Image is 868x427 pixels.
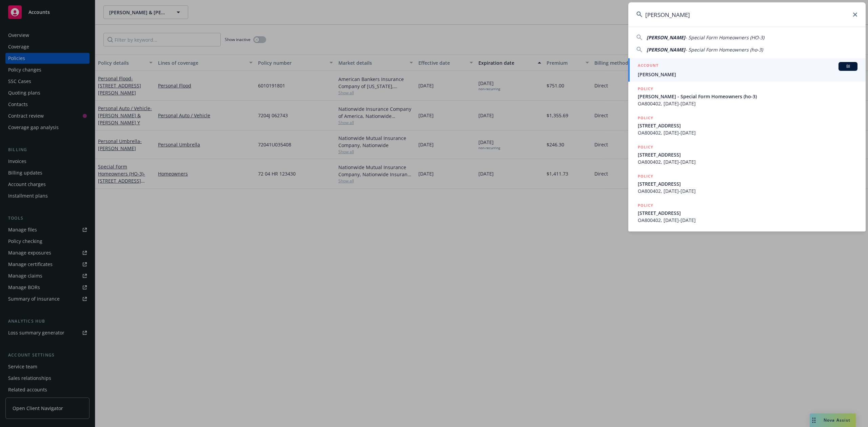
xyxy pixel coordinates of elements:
[638,180,857,187] span: [STREET_ADDRESS]
[628,111,866,140] a: POLICY[STREET_ADDRESS]OA800402, [DATE]-[DATE]
[638,209,857,217] span: [STREET_ADDRESS]
[638,187,857,195] span: OA800402, [DATE]-[DATE]
[628,2,866,27] input: Search...
[628,198,866,227] a: POLICY[STREET_ADDRESS]OA800402, [DATE]-[DATE]
[841,63,855,69] span: BI
[628,82,866,111] a: POLICY[PERSON_NAME] - Special Form Homeowners (ho-3)OA800402, [DATE]-[DATE]
[638,122,857,129] span: [STREET_ADDRESS]
[628,169,866,198] a: POLICY[STREET_ADDRESS]OA800402, [DATE]-[DATE]
[638,93,857,100] span: [PERSON_NAME] - Special Form Homeowners (ho-3)
[638,158,857,165] span: OA800402, [DATE]-[DATE]
[638,217,857,224] span: OA800402, [DATE]-[DATE]
[638,62,658,70] h5: ACCOUNT
[638,202,653,209] h5: POLICY
[647,46,685,53] span: [PERSON_NAME]
[638,85,653,92] h5: POLICY
[638,151,857,158] span: [STREET_ADDRESS]
[685,34,764,41] span: - Special Form Homeowners (HO-3)
[638,144,653,150] h5: POLICY
[685,46,763,53] span: - Special Form Homeowners (ho-3)
[628,58,866,82] a: ACCOUNTBI[PERSON_NAME]
[638,100,857,107] span: OA800402, [DATE]-[DATE]
[638,115,653,121] h5: POLICY
[638,173,653,180] h5: POLICY
[638,71,857,78] span: [PERSON_NAME]
[628,140,866,169] a: POLICY[STREET_ADDRESS]OA800402, [DATE]-[DATE]
[638,129,857,136] span: OA800402, [DATE]-[DATE]
[647,34,685,41] span: [PERSON_NAME]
